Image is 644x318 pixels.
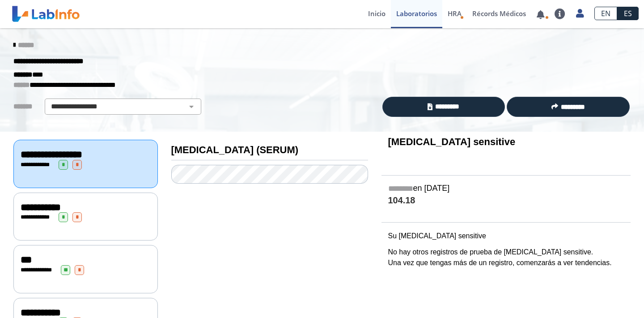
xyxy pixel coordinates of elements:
[448,9,462,18] span: HRA
[171,144,299,155] b: [MEDICAL_DATA] (SERUM)
[388,195,624,206] h4: 104.18
[564,283,634,308] iframe: Help widget launcher
[388,184,624,194] h5: en [DATE]
[617,7,639,20] a: ES
[388,231,624,241] p: Su [MEDICAL_DATA] sensitive
[388,247,624,268] p: No hay otros registros de prueba de [MEDICAL_DATA] sensitive. Una vez que tengas más de un regist...
[594,7,617,20] a: EN
[388,136,516,147] b: [MEDICAL_DATA] sensitive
